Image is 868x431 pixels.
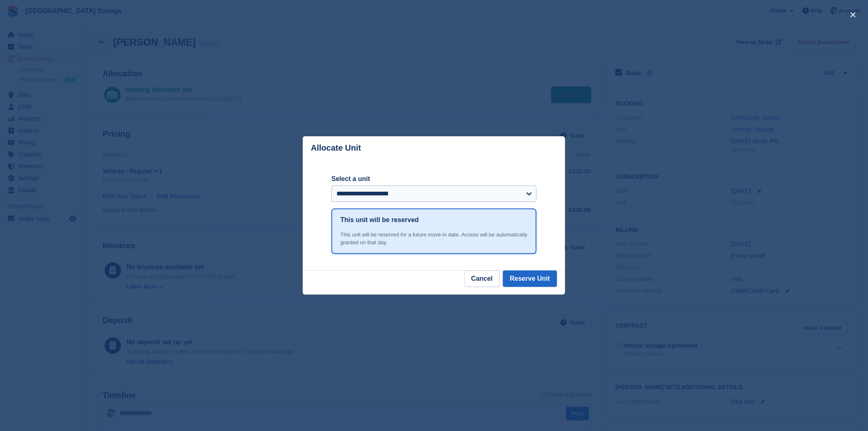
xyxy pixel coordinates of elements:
p: Allocate Unit [311,143,361,153]
button: close [847,8,860,21]
button: Cancel [464,271,500,287]
button: Reserve Unit [503,271,557,287]
div: This unit will be reserved for a future move-in date. Access will be automatically granted on tha... [340,231,528,247]
label: Select a unit [331,174,537,184]
h1: This unit will be reserved [340,215,419,225]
